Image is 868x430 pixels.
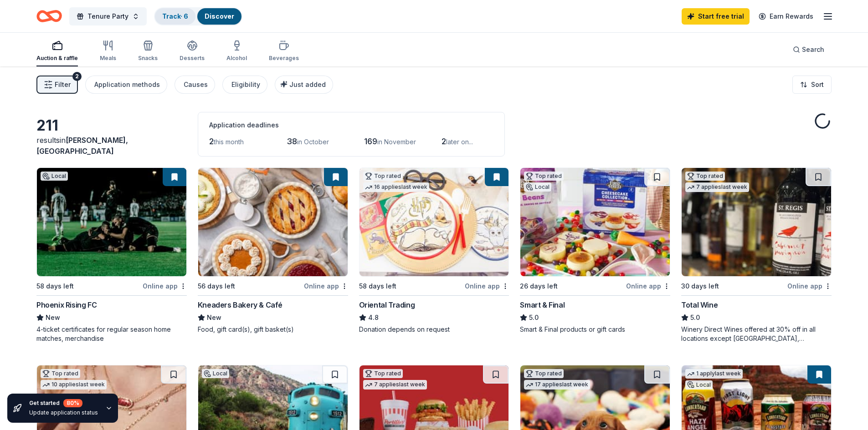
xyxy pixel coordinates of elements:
[87,11,128,22] span: Tenure Party
[226,36,247,66] button: Alcohol
[202,369,229,378] div: Local
[36,281,74,292] div: 58 days left
[36,5,62,27] a: Home
[100,36,116,66] button: Meals
[685,369,743,379] div: 1 apply last week
[363,380,427,390] div: 7 applies last week
[29,409,98,416] div: Update application status
[690,312,700,323] span: 5.0
[685,182,749,192] div: 7 applies last week
[198,299,282,310] div: Kneaders Bakery & Café
[184,79,208,90] div: Causes
[198,167,348,334] a: Image for Kneaders Bakery & Café56 days leftOnline appKneaders Bakery & CaféNewFood, gift card(s)...
[524,369,564,378] div: Top rated
[520,299,565,310] div: Smart & Final
[180,36,205,66] button: Desserts
[36,135,187,157] div: results
[359,281,396,292] div: 58 days left
[69,7,147,25] button: Tenure Party
[304,280,348,292] div: Online app
[787,280,832,292] div: Online app
[41,172,68,181] div: Local
[36,76,78,94] button: Filter2
[36,167,187,343] a: Image for Phoenix Rising FCLocal58 days leftOnline appPhoenix Rising FCNew4-ticket certificates f...
[289,81,326,88] span: Just added
[198,325,348,334] div: Food, gift card(s), gift basket(s)
[682,8,750,25] a: Start free trial
[275,76,333,94] button: Just added
[138,36,158,66] button: Snacks
[100,55,116,62] div: Meals
[94,79,160,90] div: Application methods
[685,380,713,390] div: Local
[681,325,832,343] div: Winery Direct Wines offered at 30% off in all locations except [GEOGRAPHIC_DATA], [GEOGRAPHIC_DAT...
[359,325,509,334] div: Donation depends on request
[681,167,832,343] a: Image for Total WineTop rated7 applieslast week30 days leftOnline appTotal Wine5.0Winery Direct W...
[520,281,558,292] div: 26 days left
[175,76,215,94] button: Causes
[626,280,670,292] div: Online app
[162,12,188,20] a: Track· 6
[297,138,329,146] span: in October
[359,299,415,310] div: Oriental Trading
[198,168,348,276] img: Image for Kneaders Bakery & Café
[442,137,446,146] span: 2
[180,55,205,62] div: Desserts
[63,399,82,407] div: 80 %
[214,138,244,146] span: this month
[682,168,831,276] img: Image for Total Wine
[520,325,670,334] div: Smart & Final products or gift cards
[41,380,107,390] div: 10 applies last week
[231,79,260,90] div: Eligibility
[359,167,509,334] a: Image for Oriental TradingTop rated16 applieslast week58 days leftOnline appOriental Trading4.8Do...
[36,116,187,135] div: 211
[85,76,167,94] button: Application methods
[364,137,377,146] span: 169
[363,172,403,181] div: Top rated
[363,369,403,378] div: Top rated
[138,55,158,62] div: Snacks
[520,168,670,276] img: Image for Smart & Final
[520,167,670,334] a: Image for Smart & FinalTop ratedLocal26 days leftOnline appSmart & Final5.0Smart & Final products...
[72,72,82,81] div: 2
[681,281,719,292] div: 30 days left
[524,182,551,192] div: Local
[524,380,590,390] div: 17 applies last week
[753,8,819,25] a: Earn Rewards
[29,399,98,407] div: Get started
[446,138,473,146] span: later on...
[37,168,186,276] img: Image for Phoenix Rising FC
[811,79,824,90] span: Sort
[360,168,509,276] img: Image for Oriental Trading
[36,325,187,343] div: 4-ticket certificates for regular season home matches, merchandise
[36,299,97,310] div: Phoenix Rising FC
[222,76,267,94] button: Eligibility
[207,312,221,323] span: New
[786,40,832,59] button: Search
[269,55,299,62] div: Beverages
[792,76,832,94] button: Sort
[269,36,299,66] button: Beverages
[226,55,247,62] div: Alcohol
[143,280,187,292] div: Online app
[465,280,509,292] div: Online app
[681,299,718,310] div: Total Wine
[209,137,214,146] span: 2
[685,172,725,181] div: Top rated
[198,281,235,292] div: 56 days left
[205,12,234,20] a: Discover
[209,120,493,131] div: Application deadlines
[287,137,297,146] span: 38
[363,182,429,192] div: 16 applies last week
[36,136,128,156] span: in
[36,136,128,156] span: [PERSON_NAME], [GEOGRAPHIC_DATA]
[802,44,824,55] span: Search
[377,138,416,146] span: in November
[36,36,78,66] button: Auction & raffle
[154,7,242,25] button: Track· 6Discover
[55,79,71,90] span: Filter
[46,312,60,323] span: New
[529,312,539,323] span: 5.0
[36,55,78,62] div: Auction & raffle
[41,369,80,378] div: Top rated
